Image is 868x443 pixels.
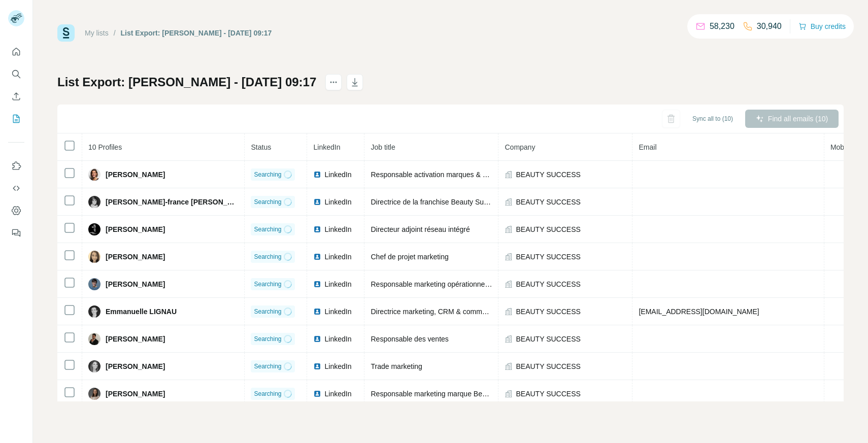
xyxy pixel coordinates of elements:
span: Sync all to (10) [692,114,733,123]
button: Use Surfe on LinkedIn [8,157,24,175]
span: BEAUTY SUCCESS [516,306,580,317]
span: Searching [254,389,281,398]
span: Emmanuelle LIGNAU [106,306,177,317]
span: LinkedIn [324,224,351,234]
span: LinkedIn [324,169,351,180]
span: [PERSON_NAME]-france [PERSON_NAME] [106,197,238,207]
img: Avatar [88,333,101,345]
span: LinkedIn [324,334,351,344]
span: [PERSON_NAME] [106,389,165,399]
img: Avatar [88,388,101,400]
span: Mobile [830,143,851,151]
span: [PERSON_NAME] [106,334,165,344]
p: 58,230 [710,20,735,32]
span: [PERSON_NAME] [106,252,165,262]
span: BEAUTY SUCCESS [516,361,580,371]
img: Avatar [88,223,101,235]
img: Avatar [88,168,101,181]
span: Directrice de la franchise Beauty Success et Beauty Success l'institut [371,198,588,206]
img: Avatar [88,196,101,208]
img: LinkedIn logo [313,225,321,233]
img: Avatar [88,278,101,290]
span: Responsable des ventes [371,335,448,343]
img: LinkedIn logo [313,335,321,343]
button: Feedback [8,224,24,242]
img: LinkedIn logo [313,280,321,288]
a: My lists [85,29,109,37]
button: actions [325,74,342,90]
button: Quick start [8,43,24,61]
button: Buy credits [798,19,846,33]
img: Avatar [88,360,101,372]
span: LinkedIn [324,197,351,207]
span: Responsable activation marques & merchandising [371,171,528,179]
span: [EMAIL_ADDRESS][DOMAIN_NAME] [639,308,759,316]
li: / [114,28,116,38]
span: Searching [254,197,281,207]
img: LinkedIn logo [313,171,321,179]
span: LinkedIn [313,143,340,151]
span: BEAUTY SUCCESS [516,197,580,207]
span: BEAUTY SUCCESS [516,252,580,262]
span: [PERSON_NAME] [106,169,165,180]
span: Status [251,143,271,151]
span: Chef de projet marketing [371,253,448,261]
img: Surfe Logo [57,24,75,42]
span: Directeur adjoint réseau intégré [371,225,470,233]
span: LinkedIn [324,279,351,289]
span: Responsable marketing opérationnel institut [371,280,509,288]
img: Avatar [88,251,101,263]
span: [PERSON_NAME] [106,224,165,234]
span: Company [505,143,535,151]
span: [PERSON_NAME] [106,279,165,289]
span: Searching [254,307,281,316]
span: LinkedIn [324,361,351,371]
span: Searching [254,280,281,289]
h1: List Export: [PERSON_NAME] - [DATE] 09:17 [57,74,316,90]
img: LinkedIn logo [313,390,321,398]
span: BEAUTY SUCCESS [516,389,580,399]
button: Search [8,65,24,83]
span: 10 Profiles [88,143,122,151]
button: Use Surfe API [8,179,24,197]
button: My lists [8,110,24,128]
img: LinkedIn logo [313,308,321,316]
span: Responsable marketing marque Beauty Success [371,390,524,398]
span: Searching [254,225,281,234]
span: Directrice marketing, CRM & communication Beauty Success [371,308,563,316]
span: Email [639,143,656,151]
img: LinkedIn logo [313,198,321,206]
span: LinkedIn [324,306,351,317]
span: Searching [254,170,281,179]
img: LinkedIn logo [313,362,321,370]
img: LinkedIn logo [313,253,321,261]
span: Searching [254,252,281,261]
button: Sync all to (10) [685,111,740,126]
span: BEAUTY SUCCESS [516,334,580,344]
span: BEAUTY SUCCESS [516,279,580,289]
span: Searching [254,362,281,371]
button: Dashboard [8,201,24,220]
span: BEAUTY SUCCESS [516,169,580,180]
img: Avatar [88,305,101,318]
span: Trade marketing [371,362,422,370]
span: LinkedIn [324,389,351,399]
span: Job title [371,143,395,151]
span: Searching [254,334,281,344]
button: Enrich CSV [8,87,24,106]
span: LinkedIn [324,252,351,262]
span: [PERSON_NAME] [106,361,165,371]
div: List Export: [PERSON_NAME] - [DATE] 09:17 [121,28,272,38]
p: 30,940 [757,20,782,32]
span: BEAUTY SUCCESS [516,224,580,234]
